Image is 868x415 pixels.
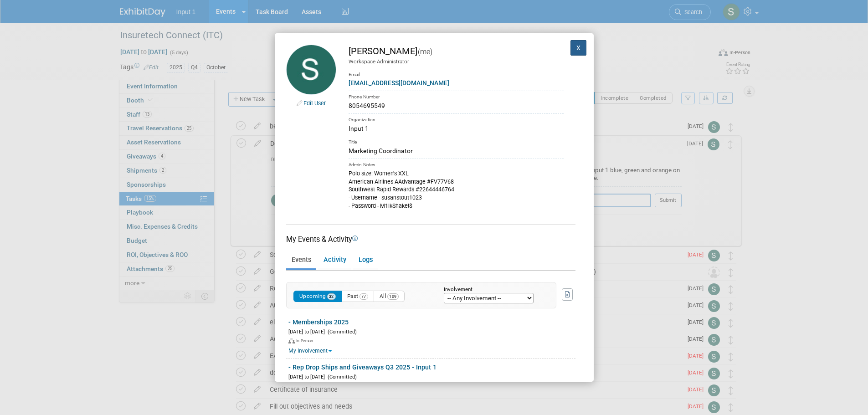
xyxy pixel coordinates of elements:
[349,136,564,146] div: Title
[296,338,316,343] span: In-Person
[288,327,575,336] div: [DATE] to [DATE]
[341,291,374,302] button: Past77
[387,293,399,300] span: 109
[349,124,564,133] div: Input 1
[318,252,351,268] a: Activity
[570,40,587,56] button: X
[286,45,336,95] img: Susan Stout
[325,374,357,380] span: (Committed)
[303,100,326,107] a: Edit User
[349,169,564,210] div: Polo size: Women's XXL American Airlines AAdvantage #FV77V68 Southwest Rapid Rewards #22644446764...
[349,159,564,169] div: Admin Notes
[288,372,575,381] div: [DATE] to [DATE]
[360,293,368,300] span: 77
[349,65,564,78] div: Email
[349,79,449,87] a: [EMAIL_ADDRESS][DOMAIN_NAME]
[288,364,437,371] a: - Rep Drop Ships and Giveaways Q3 2025 - Input 1
[293,291,342,302] button: Upcoming32
[288,318,349,326] a: - Memberships 2025
[349,101,564,111] div: 8054695549
[288,348,332,354] a: My Involvement
[349,146,564,156] div: Marketing Coordinator
[349,113,564,124] div: Organization
[444,287,542,293] div: Involvement
[325,329,357,335] span: (Committed)
[286,234,575,245] div: My Events & Activity
[286,252,316,268] a: Events
[353,252,378,268] a: Logs
[349,58,564,66] div: Workspace Administrator
[288,338,295,343] img: In-Person Event
[417,47,432,56] span: (me)
[349,91,564,101] div: Phone Number
[374,291,405,302] button: All109
[349,45,564,58] div: [PERSON_NAME]
[327,293,336,300] span: 32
